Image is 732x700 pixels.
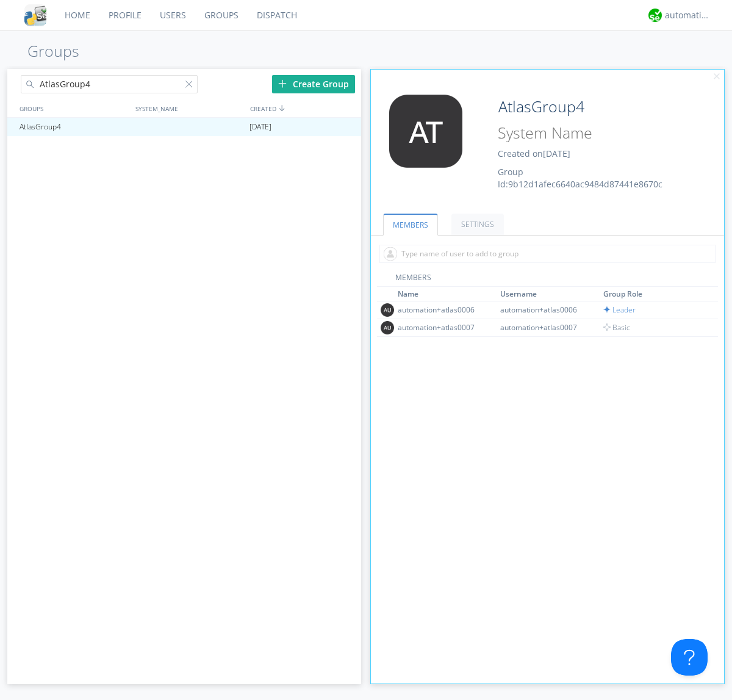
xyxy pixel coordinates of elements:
[381,303,394,317] img: 373638.png
[493,121,691,145] input: System Name
[603,322,630,333] span: Basic
[498,148,570,159] span: Created on
[16,118,131,136] div: AtlasGroup4
[398,305,489,315] div: automation+atlas0006
[247,99,362,117] div: CREATED
[21,75,198,93] input: Search groups
[603,305,636,315] span: Leader
[7,118,361,136] a: AtlasGroup4[DATE]
[500,322,592,333] div: automation+atlas0007
[500,305,592,315] div: automation+atlas0006
[712,73,721,81] img: cancel.svg
[451,214,504,235] a: SETTINGS
[493,95,691,119] input: Group Name
[377,272,719,287] div: MEMBERS
[16,99,129,117] div: GROUPS
[396,287,499,301] th: Toggle SortBy
[665,9,711,21] div: automation+atlas
[601,287,705,301] th: Toggle SortBy
[383,214,438,236] a: MEMBERS
[132,99,247,117] div: SYSTEM_NAME
[24,4,46,26] img: cddb5a64eb264b2086981ab96f4c1ba7
[398,322,489,333] div: automation+atlas0007
[380,95,472,168] img: 373638.png
[498,287,601,301] th: Toggle SortBy
[272,75,355,93] div: Create Group
[498,166,662,190] span: Group Id: 9b12d1afec6640ac9484d87441e8670c
[648,9,662,22] img: d2d01cd9b4174d08988066c6d424eccd
[379,245,716,263] input: Type name of user to add to group
[278,79,287,88] img: plus.svg
[543,148,570,159] span: [DATE]
[381,321,394,334] img: 373638.png
[671,639,708,676] iframe: Toggle Customer Support
[249,118,271,136] span: [DATE]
